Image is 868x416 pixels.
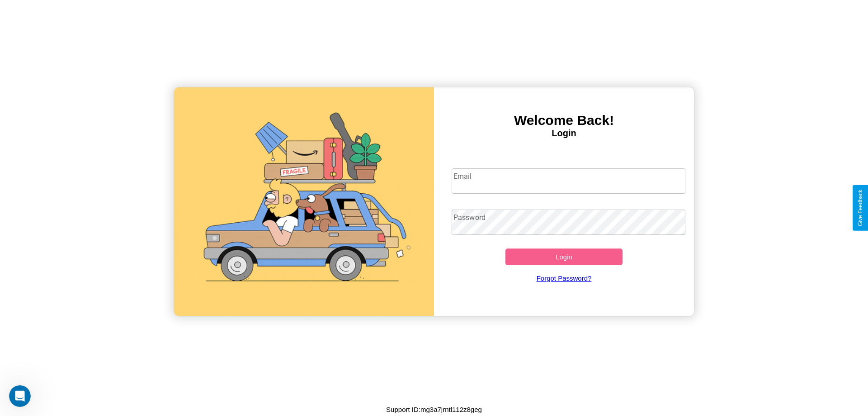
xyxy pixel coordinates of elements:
[174,87,434,316] img: gif
[447,265,681,291] a: Forgot Password?
[386,403,482,416] p: Support ID: mg3a7jrntl112z8geg
[434,128,694,139] h4: Login
[9,385,31,407] iframe: Intercom live chat
[434,113,694,128] h3: Welcome Back!
[857,190,863,226] div: Give Feedback
[505,249,623,265] button: Login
